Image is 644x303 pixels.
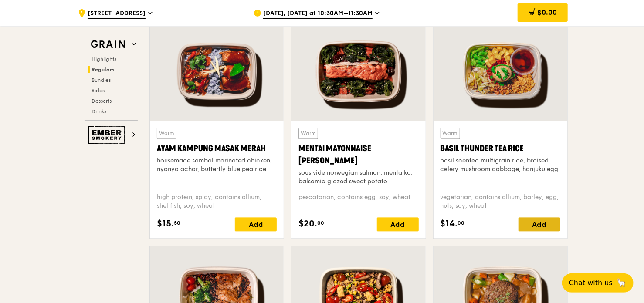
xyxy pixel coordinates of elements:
span: 🦙 [616,278,627,288]
button: Chat with us🦙 [562,273,634,293]
div: Warm [441,128,460,139]
span: 50 [174,220,180,227]
div: Warm [298,128,318,139]
span: 00 [458,220,465,227]
span: Sides [92,88,105,94]
div: Add [519,218,560,232]
span: Regulars [92,67,115,73]
div: Add [235,218,277,232]
span: Highlights [92,56,116,62]
img: Ember Smokery web logo [88,126,128,144]
span: Bundles [92,77,111,83]
span: [DATE], [DATE] at 10:30AM–11:30AM [263,9,373,19]
div: sous vide norwegian salmon, mentaiko, balsamic glazed sweet potato [298,169,418,186]
div: Basil Thunder Tea Rice [441,143,560,155]
div: Ayam Kampung Masak Merah [157,143,277,155]
div: vegetarian, contains allium, barley, egg, nuts, soy, wheat [441,193,560,211]
img: Grain web logo [88,37,128,52]
div: housemade sambal marinated chicken, nyonya achar, butterfly blue pea rice [157,157,277,174]
span: [STREET_ADDRESS] [88,9,146,19]
span: $15. [157,218,174,231]
div: basil scented multigrain rice, braised celery mushroom cabbage, hanjuku egg [441,157,560,174]
span: $20. [298,218,317,231]
div: Add [377,218,419,232]
span: Chat with us [569,278,613,288]
span: 00 [317,220,324,227]
span: Drinks [92,108,106,114]
span: Desserts [92,98,112,104]
div: Mentai Mayonnaise [PERSON_NAME] [298,143,418,167]
span: $14. [441,218,458,231]
span: $0.00 [537,8,557,17]
div: Warm [157,128,176,139]
div: pescatarian, contains egg, soy, wheat [298,193,418,211]
div: high protein, spicy, contains allium, shellfish, soy, wheat [157,193,277,211]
